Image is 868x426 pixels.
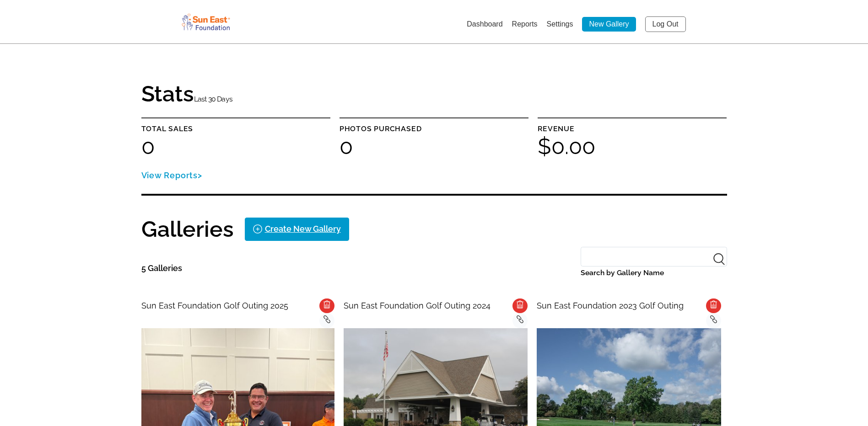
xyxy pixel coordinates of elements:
span: 5 Galleries [141,263,182,273]
span: Sun East Foundation Golf Outing 2025 [141,301,288,310]
h1: 0 [141,135,330,157]
a: Reports [512,20,538,28]
label: Search by Gallery Name [581,266,727,279]
h1: $0.00 [538,135,727,157]
a: Log Out [645,16,686,32]
div: Create New Gallery [265,222,341,236]
a: Dashboard [467,20,502,28]
img: Snapphound Logo [180,11,232,32]
a: Create New Gallery [245,218,349,240]
h1: Stats [141,83,233,106]
p: Photos purchased [340,122,528,135]
p: Revenue [538,122,727,135]
p: Total sales [141,122,330,135]
span: Sun East Foundation 2023 Golf Outing [537,301,684,310]
a: View Reports [141,170,203,180]
a: Settings [547,20,573,28]
h1: Galleries [141,218,234,240]
a: New Gallery [582,17,636,32]
span: Sun East Foundation Golf Outing 2024 [344,301,491,310]
h1: 0 [340,135,528,157]
small: Last 30 Days [194,95,233,103]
